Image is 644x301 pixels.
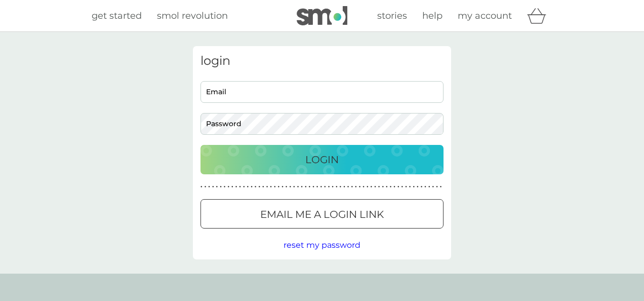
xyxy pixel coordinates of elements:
[347,184,349,190] p: ●
[243,184,245,190] p: ●
[284,240,360,250] span: reset my password
[260,206,384,222] p: Email me a login link
[286,184,288,190] p: ●
[262,184,264,190] p: ●
[220,184,222,190] p: ●
[157,10,228,21] span: smol revolution
[405,184,407,190] p: ●
[200,199,444,229] button: Email me a login link
[274,184,276,190] p: ●
[374,184,376,190] p: ●
[247,184,249,190] p: ●
[92,10,142,21] span: get started
[336,184,338,190] p: ●
[343,184,345,190] p: ●
[281,184,284,190] p: ●
[157,9,228,23] a: smol revolution
[428,184,430,190] p: ●
[200,145,444,174] button: Login
[297,184,299,190] p: ●
[378,184,380,190] p: ●
[377,9,407,23] a: stories
[255,184,257,190] p: ●
[231,184,233,190] p: ●
[424,184,426,190] p: ●
[216,184,218,190] p: ●
[224,184,226,190] p: ●
[417,184,419,190] p: ●
[422,9,442,23] a: help
[401,184,404,190] p: ●
[320,184,322,190] p: ●
[289,184,291,190] p: ●
[284,239,360,252] button: reset my password
[432,184,434,190] p: ●
[316,184,318,190] p: ●
[278,184,280,190] p: ●
[386,184,388,190] p: ●
[397,184,399,190] p: ●
[440,184,442,190] p: ●
[200,184,203,190] p: ●
[227,184,229,190] p: ●
[251,184,253,190] p: ●
[200,54,444,68] h3: login
[390,184,392,190] p: ●
[208,184,210,190] p: ●
[377,10,407,21] span: stories
[332,184,334,190] p: ●
[367,184,369,190] p: ●
[355,184,357,190] p: ●
[351,184,353,190] p: ●
[309,184,311,190] p: ●
[340,184,342,190] p: ●
[235,184,237,190] p: ●
[212,184,214,190] p: ●
[312,184,314,190] p: ●
[527,6,552,26] div: basket
[413,184,415,190] p: ●
[436,184,438,190] p: ●
[305,152,339,168] p: Login
[266,184,268,190] p: ●
[382,184,384,190] p: ●
[324,184,326,190] p: ●
[92,9,142,23] a: get started
[371,184,373,190] p: ●
[421,184,423,190] p: ●
[328,184,330,190] p: ●
[458,10,512,21] span: my account
[270,184,272,190] p: ●
[205,184,207,190] p: ●
[422,10,442,21] span: help
[393,184,395,190] p: ●
[359,184,361,190] p: ●
[305,184,307,190] p: ●
[363,184,365,190] p: ●
[409,184,411,190] p: ●
[301,184,303,190] p: ●
[258,184,260,190] p: ●
[239,184,241,190] p: ●
[458,9,512,23] a: my account
[293,184,295,190] p: ●
[297,6,347,25] img: smol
